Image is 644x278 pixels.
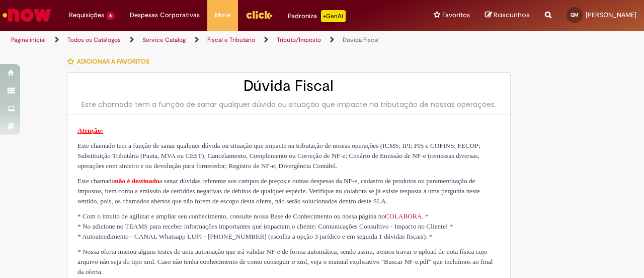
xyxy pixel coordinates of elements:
a: Todos os Catálogos [67,36,121,44]
a: COLABORA [385,212,422,220]
a: Service Catalog [142,36,186,44]
span: * No adicione no TEAMS para receber informações importantes que impactam o cliente: Comunicações ... [77,223,453,230]
span: [PERSON_NAME] [586,11,636,19]
img: ServiceNow [1,5,53,25]
span: não é destinado [115,177,159,185]
button: Adicionar a Favoritos [67,51,155,72]
span: Este chamado tem a função de sanar qualquer dúvida ou situação que impacte na tributação de nossa... [77,142,480,170]
img: click_logo_yellow_360x200.png [246,7,273,22]
span: Requisições [69,10,104,20]
div: Padroniza [288,10,346,22]
a: Tributo/Imposto [277,36,321,44]
span: More [215,10,230,20]
h2: Dúvida Fiscal [77,78,500,94]
span: Adicionar a Favoritos [77,58,149,66]
span: 6 [106,12,115,20]
span: * Com o intuito de agilizar e ampliar seu conhecimento, consulte nossa Base de Conhecimento ou no... [77,212,429,220]
a: Dúvida Fiscal [343,36,379,44]
span: GM [571,12,579,18]
span: Este chamado a sanar dúvidas referente aos campos de preços e outras despesas da NF-e, cadastro d... [77,177,480,205]
div: Este chamado tem a função de sanar qualquer dúvida ou situação que impacte na tributação de nossa... [77,99,500,109]
span: Despesas Corporativas [130,10,200,20]
span: Rascunhos [494,10,530,20]
p: +GenAi [321,10,346,22]
a: Fiscal e Tributário [207,36,255,44]
ul: Trilhas de página [8,31,422,49]
span: * Autoatendimento - CANAL Whatsapp LUPI - [PHONE_NUMBER] (escolha a opção 3 jurídico e em seguida... [77,233,433,240]
a: Rascunhos [485,11,530,20]
a: Página inicial [11,36,46,44]
span: Atenção: [77,127,103,134]
span: * Nossa oferta iniciou alguns testes de uma automação que irá validar NF-e de forma automática, s... [77,248,493,275]
span: Favoritos [442,10,470,20]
